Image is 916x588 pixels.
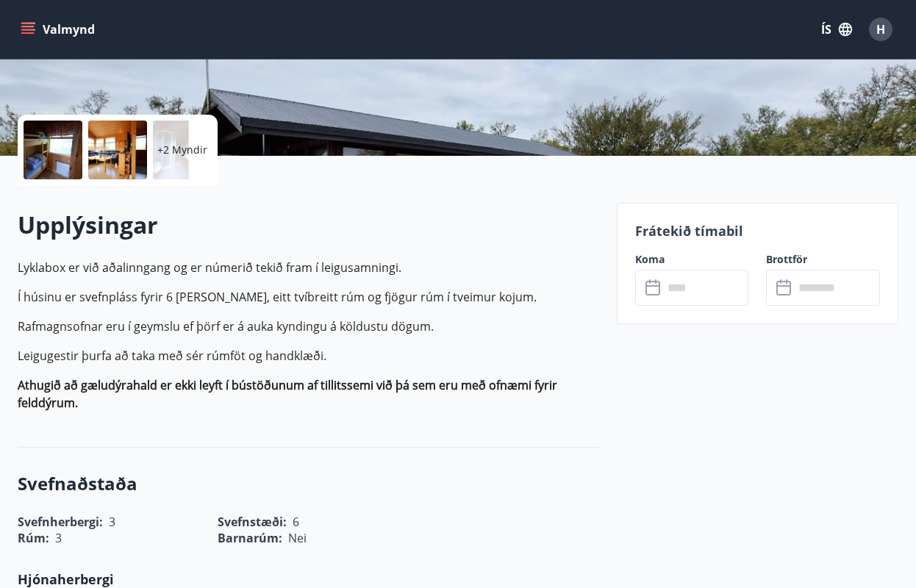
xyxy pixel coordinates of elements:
p: Í húsinu er svefnpláss fyrir 6 [PERSON_NAME], eitt tvíbreitt rúm og fjögur rúm í tveimur kojum. [18,288,599,306]
strong: Athugið að gæludýrahald er ekki leyft í bústöðunum af tillitssemi við þá sem eru með ofnæmi fyrir... [18,377,557,411]
p: Leigugestir þurfa að taka með sér rúmföt og handklæði. [18,347,599,365]
p: Lyklabox er við aðalinngang og er númerið tekið fram í leigusamningi. [18,259,599,276]
button: H [863,12,898,47]
span: Barnarúm : [218,530,282,546]
span: Nei [288,530,307,546]
p: Rafmagnsofnar eru í geymslu ef þörf er á auka kyndingu á köldustu dögum. [18,318,599,335]
span: 3 [55,530,62,546]
span: H [876,21,885,37]
p: Frátekið tímabil [635,221,880,240]
h2: Upplýsingar [18,209,599,241]
span: Rúm : [18,530,49,546]
button: ÍS [813,16,860,43]
p: +2 Myndir [157,143,207,157]
h3: Svefnaðstaða [18,471,599,496]
button: menu [18,16,101,43]
label: Koma [635,252,749,267]
label: Brottför [766,252,880,267]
